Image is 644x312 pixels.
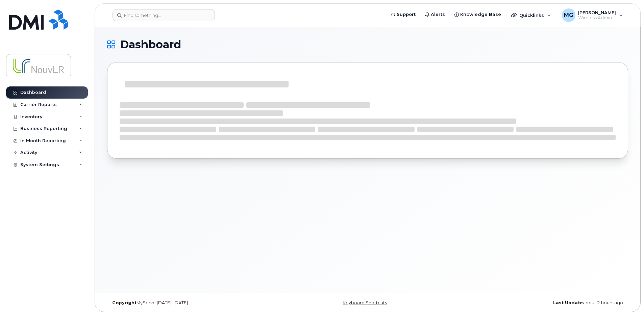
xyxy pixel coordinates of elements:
[343,300,387,305] a: Keyboard Shortcuts
[454,300,628,306] div: about 2 hours ago
[120,40,181,50] span: Dashboard
[553,300,583,305] strong: Last Update
[112,300,137,305] strong: Copyright
[107,300,281,306] div: MyServe [DATE]–[DATE]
